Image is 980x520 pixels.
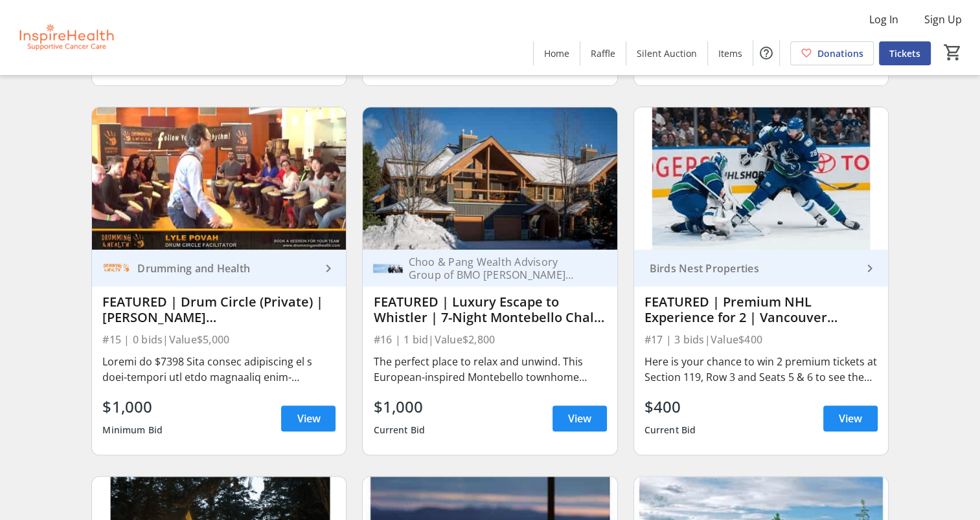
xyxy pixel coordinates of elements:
[644,354,878,385] div: Here is your chance to win 2 premium tickets at Section 119, Row 3 and Seats 5 & 6 to see the Van...
[644,418,696,442] div: Current Bid
[644,294,878,325] div: FEATURED | Premium NHL Experience for 2 | Vancouver Canucks vs. Columbus Blue Jackets
[92,107,346,250] img: FEATURED | Drum Circle (Private) | Lyle Povah (Vancouver/Lower Mainland)
[373,418,425,442] div: Current Bid
[534,41,580,65] a: Home
[941,41,964,64] button: Cart
[553,406,607,431] a: View
[102,418,163,442] div: Minimum Bid
[297,411,320,426] span: View
[634,250,888,287] a: Birds Nest Properties
[879,41,931,65] a: Tickets
[644,262,862,275] div: Birds Nest Properties
[708,41,753,65] a: Items
[626,41,707,65] a: Silent Auction
[568,411,591,426] span: View
[373,330,606,349] div: #16 | 1 bid | Value $2,800
[862,261,878,276] mat-icon: keyboard_arrow_right
[817,47,863,60] span: Donations
[839,411,862,426] span: View
[869,12,898,27] span: Log In
[373,395,425,418] div: $1,000
[644,330,878,349] div: #17 | 3 bids | Value $400
[132,262,320,275] div: Drumming and Health
[363,107,617,250] img: FEATURED | Luxury Escape to Whistler | 7-Night Montebello Chalet Stay (Nov 14–20, 2025)
[644,395,696,418] div: $400
[403,255,591,281] div: Choo & Pang Wealth Advisory Group of BMO [PERSON_NAME] [PERSON_NAME]
[924,12,962,27] span: Sign Up
[102,294,336,325] div: FEATURED | Drum Circle (Private) | [PERSON_NAME] ([GEOGRAPHIC_DATA]/[GEOGRAPHIC_DATA])
[373,294,606,325] div: FEATURED | Luxury Escape to Whistler | 7-Night Montebello Chalet Stay ([DATE]–[DATE])
[544,47,569,60] span: Home
[889,47,920,60] span: Tickets
[373,254,403,283] img: Choo & Pang Wealth Advisory Group of BMO Nesbitt Burns
[102,254,132,283] img: Drumming and Health
[373,354,606,385] div: The perfect place to relax and unwind. This European-inspired Montebello townhome comes with 3 be...
[102,395,163,418] div: $1,000
[320,261,336,276] mat-icon: keyboard_arrow_right
[591,47,615,60] span: Raffle
[753,40,779,66] button: Help
[790,41,874,65] a: Donations
[92,250,346,287] a: Drumming and HealthDrumming and Health
[102,354,336,385] div: Loremi do $7398 Sita consec adipiscing el s doei-tempori utl etdo magnaaliq enim-adminimv quisn e...
[859,9,909,30] button: Log In
[718,47,742,60] span: Items
[8,5,123,70] img: InspireHealth Supportive Cancer Care's Logo
[914,9,972,30] button: Sign Up
[580,41,626,65] a: Raffle
[637,47,697,60] span: Silent Auction
[281,406,336,431] a: View
[102,330,336,349] div: #15 | 0 bids | Value $5,000
[634,107,888,250] img: FEATURED | Premium NHL Experience for 2 | Vancouver Canucks vs. Columbus Blue Jackets
[823,406,878,431] a: View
